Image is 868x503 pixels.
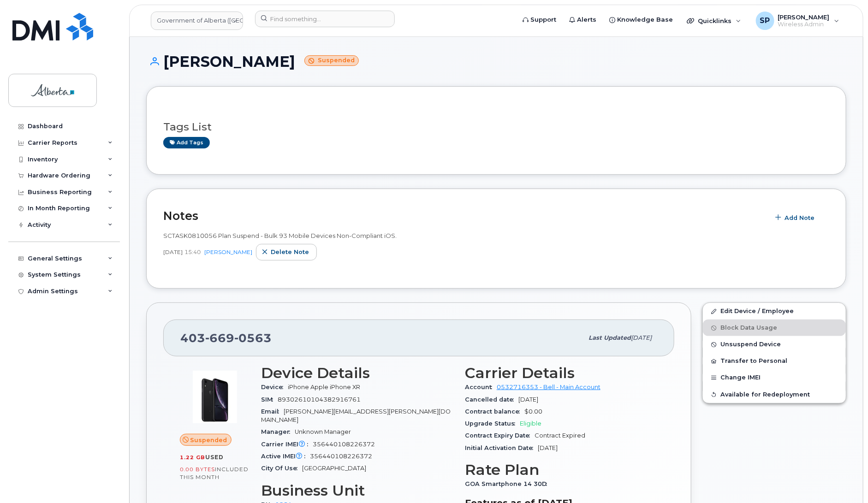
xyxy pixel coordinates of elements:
[295,428,351,435] span: Unknown Manager
[180,454,205,461] span: 1.22 GB
[703,320,846,336] button: Block Data Usage
[518,396,538,403] span: [DATE]
[310,453,372,460] span: 356440108226372
[278,396,361,403] span: 89302610104382916761
[703,353,846,369] button: Transfer to Personal
[497,384,600,391] a: 0532716353 - Bell - Main Account
[184,248,201,256] span: 15:40
[261,408,451,423] span: [PERSON_NAME][EMAIL_ADDRESS][PERSON_NAME][DOMAIN_NAME]
[190,436,227,444] span: Suspended
[465,480,552,487] span: GOA Smartphone 14 30D
[163,209,765,223] h2: Notes
[204,249,252,255] a: [PERSON_NAME]
[465,408,524,415] span: Contract balance
[288,384,360,391] span: iPhone Apple iPhone XR
[535,432,585,439] span: Contract Expired
[465,432,535,439] span: Contract Expiry Date
[703,303,846,320] a: Edit Device / Employee
[163,232,397,239] span: SCTASK0810056 Plan Suspend - Bulk 93 Mobile Devices Non-Compliant iOS.
[180,466,215,473] span: 0.00 Bytes
[271,248,309,256] span: Delete note
[465,462,658,478] h3: Rate Plan
[261,408,284,415] span: Email
[163,137,210,148] a: Add tags
[180,331,272,345] span: 403
[703,386,846,403] button: Available for Redeployment
[187,369,243,425] img: image20231002-3703462-1qb80zy.jpeg
[146,53,846,70] h1: [PERSON_NAME]
[261,453,310,460] span: Active IMEI
[261,384,288,391] span: Device
[261,428,295,435] span: Manager
[163,248,183,256] span: [DATE]
[703,369,846,386] button: Change IMEI
[770,209,822,226] button: Add Note
[465,365,658,381] h3: Carrier Details
[261,396,278,403] span: SIM
[304,55,359,66] small: Suspended
[302,465,366,472] span: [GEOGRAPHIC_DATA]
[205,331,234,345] span: 669
[538,444,558,451] span: [DATE]
[313,441,375,448] span: 356440108226372
[261,482,454,499] h3: Business Unit
[163,121,829,133] h3: Tags List
[520,420,541,427] span: Eligible
[631,334,652,341] span: [DATE]
[720,341,781,348] span: Unsuspend Device
[261,465,302,472] span: City Of Use
[234,331,272,345] span: 0563
[261,365,454,381] h3: Device Details
[256,244,317,260] button: Delete note
[524,408,542,415] span: $0.00
[465,420,520,427] span: Upgrade Status
[465,396,518,403] span: Cancelled date
[261,441,313,448] span: Carrier IMEI
[465,444,538,451] span: Initial Activation Date
[785,213,814,222] span: Add Note
[465,384,497,391] span: Account
[703,336,846,353] button: Unsuspend Device
[205,454,224,461] span: used
[589,334,631,341] span: Last updated
[720,391,810,398] span: Available for Redeployment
